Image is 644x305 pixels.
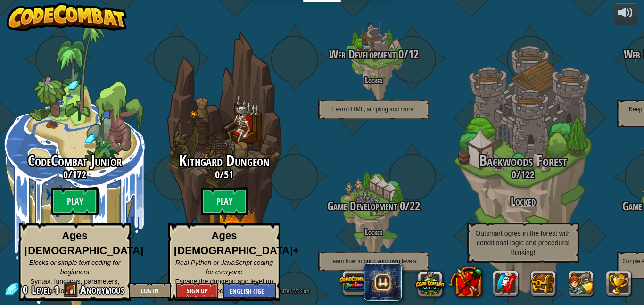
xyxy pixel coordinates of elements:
span: Backwoods Forest [479,150,567,171]
span: Game Development [327,198,397,214]
span: 1 [54,282,59,297]
span: Kithgard Dungeon [179,150,270,171]
span: 122 [520,167,535,181]
span: Learn HTML, scripting and more! [332,106,415,113]
span: 12 [408,46,419,62]
span: Escape the dungeon and level up your coding skills! [175,278,273,295]
btn: Play [201,187,248,215]
button: Adjust volume [614,3,637,25]
span: 51 [224,167,233,181]
span: 0 [23,282,31,297]
span: Syntax, functions, parameters, strings, loops, conditionals [30,278,119,295]
h3: / [299,48,448,61]
h4: Locked [299,228,448,237]
span: Web Development [329,46,396,62]
h3: / [299,200,448,213]
span: 0 [396,46,404,62]
span: 172 [72,167,86,181]
h4: Locked [299,76,448,85]
h3: / [149,169,299,180]
span: 0 [215,167,220,181]
span: beta levels on [281,286,309,295]
span: Level [32,282,50,297]
btn: Play [51,187,99,215]
h3: Locked [448,195,598,208]
span: Outsmart ogres in the forest with conditional logic and procedural thinking! [475,230,570,256]
span: Blocks or simple text coding for beginners [29,259,121,276]
span: CodeCombat Junior [28,150,122,171]
span: Anonymous [80,282,124,297]
h3: / [448,169,598,180]
strong: Ages [DEMOGRAPHIC_DATA] [25,230,143,256]
span: 0 [512,167,516,181]
span: 0 [63,167,68,181]
span: 22 [410,198,420,214]
img: CodeCombat - Learn how to code by playing a game [7,3,127,31]
button: Sign Up [176,283,218,298]
button: Log In [129,283,171,298]
span: Learn how to build your own levels! [330,258,418,264]
span: Real Python or JavaScript coding for everyone [175,259,273,276]
span: 0 [397,198,405,214]
strong: Ages [DEMOGRAPHIC_DATA]+ [174,230,299,256]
